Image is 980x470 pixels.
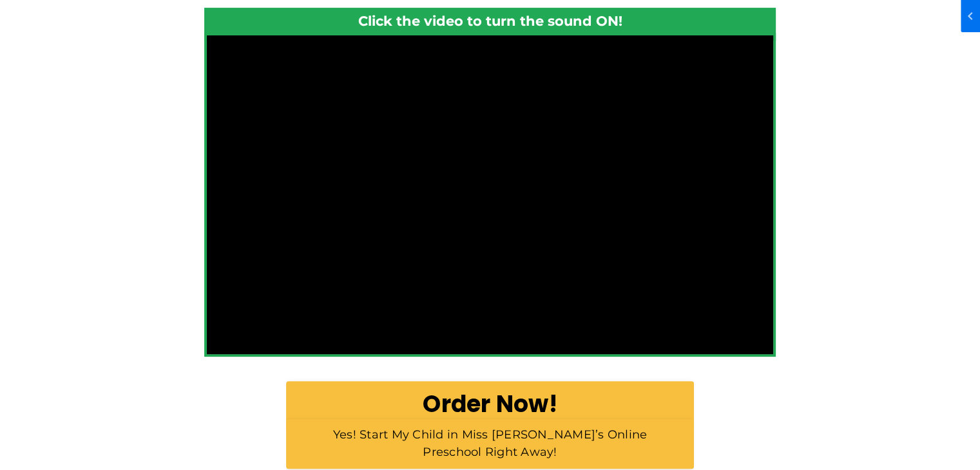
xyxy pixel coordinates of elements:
span: chevron_left [2,8,17,24]
a: Order Now! [286,381,695,432]
b: Order Now! [423,388,557,420]
span: Yes! Start My Child in Miss [PERSON_NAME]’s Online Preschool Right Away! [333,428,648,459]
a: Yes! Start My Child in Miss [PERSON_NAME]’s Online Preschool Right Away! [286,419,695,469]
strong: Click the video to turn the sound ON! [358,13,622,29]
